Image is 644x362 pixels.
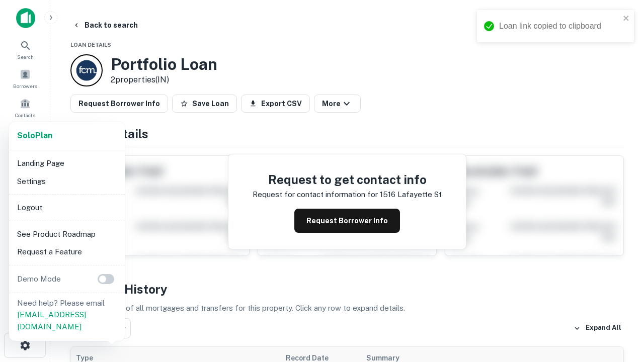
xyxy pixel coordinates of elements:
[499,20,620,32] div: Loan link copied to clipboard
[17,310,86,331] a: [EMAIL_ADDRESS][DOMAIN_NAME]
[594,282,644,330] iframe: Chat Widget
[17,297,117,333] p: Need help? Please email
[13,154,121,172] li: Landing Page
[13,225,121,243] li: See Product Roadmap
[13,273,65,285] p: Demo Mode
[623,14,630,24] button: close
[13,243,121,261] li: Request a Feature
[17,130,52,142] a: SoloPlan
[13,172,121,191] li: Settings
[17,131,52,140] strong: Solo Plan
[13,199,121,217] li: Logout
